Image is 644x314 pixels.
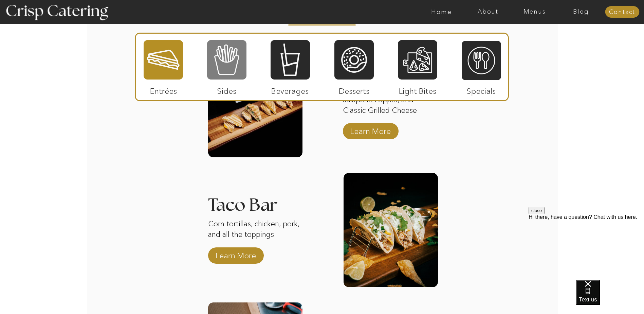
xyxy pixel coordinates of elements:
[605,9,639,16] a: Contact
[576,280,644,314] iframe: podium webchat widget bubble
[348,120,393,139] a: Learn More
[511,8,558,15] a: Menus
[204,80,249,99] p: Sides
[418,8,465,15] a: Home
[268,80,313,99] p: Beverages
[558,8,604,15] a: Blog
[529,207,644,289] iframe: podium webchat widget prompt
[459,80,504,99] p: Specials
[213,244,258,264] a: Learn More
[141,80,186,99] p: Entrées
[208,196,302,205] h3: Taco Bar
[465,8,511,15] a: About
[208,219,302,251] p: Corn tortillas, chicken, pork, and all the toppings
[395,80,440,99] p: Light Bites
[332,80,377,99] p: Desserts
